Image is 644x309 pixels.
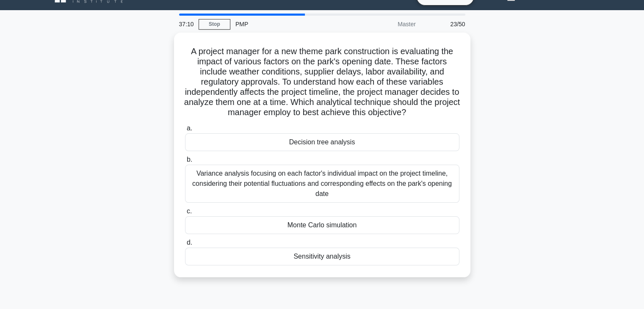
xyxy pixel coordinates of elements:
div: Monte Carlo simulation [185,216,459,234]
div: Variance analysis focusing on each factor's individual impact on the project timeline, considerin... [185,165,459,203]
div: 23/50 [421,16,470,33]
div: Master [347,16,421,33]
div: Sensitivity analysis [185,248,459,265]
h5: A project manager for a new theme park construction is evaluating the impact of various factors o... [184,46,460,118]
span: b. [187,156,192,163]
span: c. [187,207,192,215]
div: 37:10 [174,16,199,33]
div: PMP [230,16,347,33]
span: d. [187,239,192,246]
div: Decision tree analysis [185,133,459,151]
a: Stop [199,19,230,30]
span: a. [187,124,192,132]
